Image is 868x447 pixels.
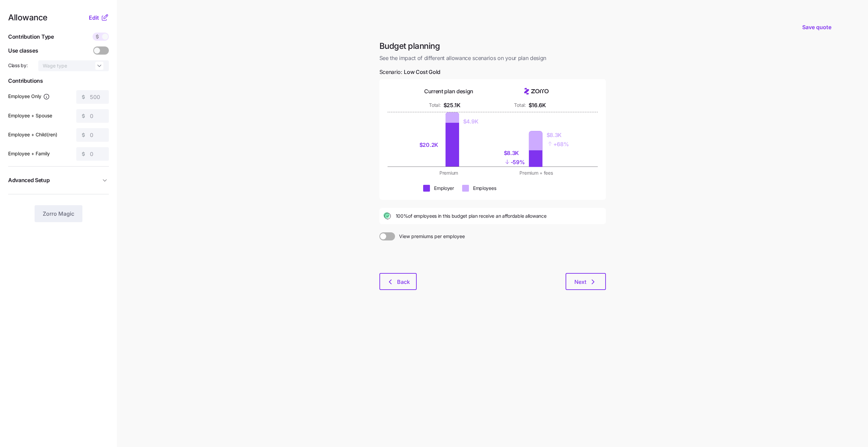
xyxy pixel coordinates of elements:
span: Next [574,278,586,286]
span: Scenario: [379,68,441,76]
button: Next [566,273,606,290]
div: $8.3K [547,131,569,139]
span: Edit [89,14,99,22]
div: $4.9K [463,117,478,126]
span: Save quote [802,23,831,31]
div: - 59% [504,157,525,167]
button: Save quote [797,18,837,37]
div: $25.1K [443,101,460,110]
div: + 68% [547,139,569,149]
span: Back [397,278,410,286]
label: Employee + Child(ren) [8,131,57,138]
div: Total: [514,102,526,109]
label: Employee + Spouse [8,112,52,119]
span: Allowance [8,14,47,22]
div: Premium + fees [497,170,576,176]
div: $8.3K [504,149,525,157]
div: $16.6K [529,101,546,110]
span: Class by: [8,62,27,69]
span: Advanced Setup [8,176,50,184]
span: Use classes [8,46,38,55]
div: Employer [434,185,454,192]
h1: Budget planning [379,41,606,51]
span: Zorro Magic [43,210,74,218]
span: Contributions [8,77,109,85]
div: Premium [409,170,489,176]
div: Current plan design [424,87,473,96]
span: 100% of employees in this budget plan receive an affordable allowance [396,213,547,219]
button: Back [379,273,417,290]
span: View premiums per employee [395,232,465,240]
button: Edit [89,14,101,22]
div: Total: [429,102,440,109]
label: Employee + Family [8,150,50,157]
label: Employee Only [8,93,50,100]
button: Zorro Magic [35,205,82,222]
span: Contribution Type [8,33,54,41]
span: Low Cost Gold [404,68,440,76]
div: $20.2K [419,141,441,149]
button: Advanced Setup [8,172,109,189]
div: Employees [473,185,496,192]
span: See the impact of different allowance scenarios on your plan design [379,54,606,62]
